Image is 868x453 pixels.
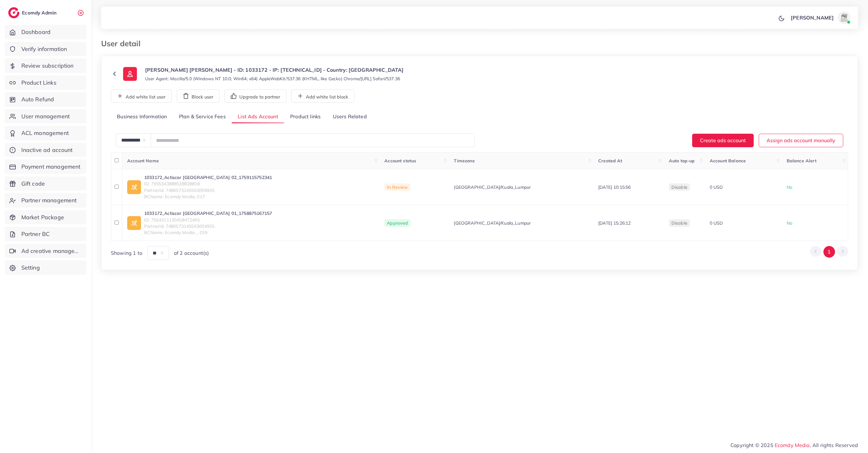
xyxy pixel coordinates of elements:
span: Setting [21,264,40,272]
span: 0 USD [710,184,723,190]
span: Product Links [21,79,57,87]
a: Setting [5,260,86,275]
span: Copyright © 2025 [730,441,858,449]
span: disable [671,184,687,190]
span: of 2 account(s) [174,249,209,257]
a: Product links [284,110,327,124]
a: Verify information [5,42,86,56]
a: 1033172_Actiscar [GEOGRAPHIC_DATA] 01_1758875167157 [144,210,272,216]
a: 1033172_Actiscar [GEOGRAPHIC_DATA] 02_1759115752341 [144,174,272,181]
a: Product Links [5,75,86,90]
button: Block user [177,89,220,103]
span: Auto Refund [21,95,54,103]
ul: Pagination [810,246,848,258]
span: , All rights Reserved [810,441,858,449]
span: 0 USD [710,220,723,226]
button: Go to page 1 [823,246,835,258]
button: Assign ads account manually [759,134,843,147]
img: ic-ad-info.7fc67b75.svg [127,216,141,230]
button: Add white list block [291,89,355,103]
span: [DATE] 10:15:56 [598,184,631,190]
span: No [787,220,792,226]
a: Partner BC [5,227,86,241]
span: Market Package [21,213,64,221]
p: [PERSON_NAME] [791,14,834,21]
a: Plan & Service Fees [173,110,232,124]
span: In Review [384,183,410,191]
span: disable [671,220,687,226]
h2: Ecomdy Admin [22,10,58,16]
a: Market Package [5,210,86,225]
span: Approved [384,219,410,227]
span: Account Name [127,158,159,164]
img: avatar [838,11,850,24]
a: Auto Refund [5,92,86,107]
span: ID: 7554311130458472465 [144,217,272,223]
a: Users Related [327,110,372,124]
span: Showing 1 to [111,249,142,257]
img: ic-ad-info.7fc67b75.svg [127,180,141,194]
span: PartnerId: 7486573145563004935 [144,187,272,193]
span: Payment management [21,163,81,171]
span: BCName: Ecomdy Media _ 019 [144,229,272,236]
span: [DATE] 15:26:12 [598,220,631,226]
a: Business Information [111,110,173,124]
span: No [787,184,792,190]
button: Upgrade to partner [225,89,286,103]
span: User management [21,112,70,120]
span: Verify information [21,45,67,53]
span: [GEOGRAPHIC_DATA]/Kuala_Lumpur [454,220,531,226]
span: PartnerId: 7486573145563004935 [144,223,272,229]
span: Partner management [21,196,77,204]
a: Gift code [5,176,86,191]
a: List Ads Account [232,110,284,124]
a: Payment management [5,159,86,174]
a: Partner management [5,193,86,208]
a: logoEcomdy Admin [8,7,58,18]
span: Auto top-up [669,158,695,164]
a: Dashboard [5,25,86,39]
span: Balance Alert [787,158,816,164]
span: Gift code [21,180,45,188]
a: [PERSON_NAME]avatar [787,11,853,24]
span: Created At [598,158,622,164]
button: Create ads account [692,134,754,147]
span: Partner BC [21,230,50,238]
a: Review subscription [5,59,86,73]
a: ACL management [5,126,86,140]
a: Inactive ad account [5,143,86,157]
span: Dashboard [21,28,51,36]
a: Ecomdy Media [775,442,810,448]
span: ACL management [21,129,69,137]
a: Ad creative management [5,244,86,258]
a: User management [5,109,86,124]
span: Inactive ad account [21,146,73,154]
img: logo [8,7,19,18]
p: [PERSON_NAME] [PERSON_NAME] - ID: 1033172 - IP: [TECHNICAL_ID] - Country: [GEOGRAPHIC_DATA] [145,66,404,74]
span: Timezone [454,158,475,164]
span: Review subscription [21,62,74,70]
span: Ad creative management [21,247,82,255]
span: BCName: Ecomdy Media_017 [144,193,272,200]
small: User Agent: Mozilla/5.0 (Windows NT 10.0; Win64; x64) AppleWebKit/537.36 (KHTML, like Gecko) Chro... [145,75,400,82]
img: ic-user-info.36bf1079.svg [123,67,137,81]
span: Account Balance [710,158,746,164]
button: Add white list user [111,89,172,103]
span: ID: 7555343888538828808 [144,181,272,187]
span: [GEOGRAPHIC_DATA]/Kuala_Lumpur [454,184,531,190]
span: Account status [384,158,416,164]
h3: User detail [101,39,145,48]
